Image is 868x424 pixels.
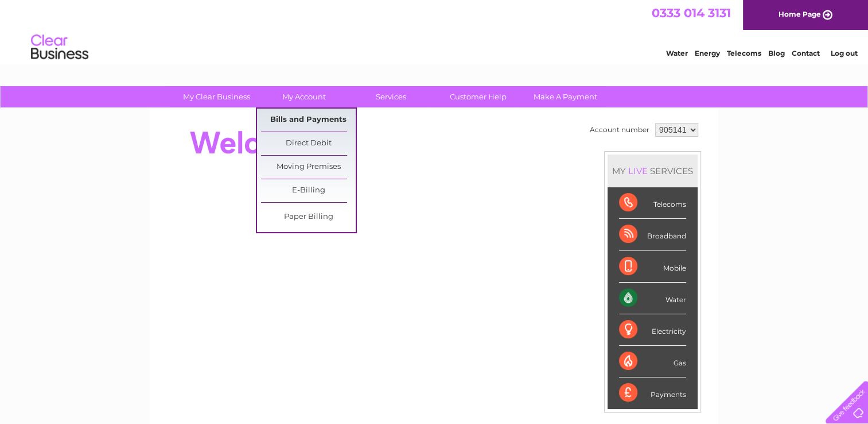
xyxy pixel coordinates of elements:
a: Log out [830,49,857,57]
a: Customer Help [431,86,526,107]
a: Direct Debit [261,132,356,155]
a: Contact [792,49,820,57]
a: E-Billing [261,179,356,202]
a: Water [666,49,688,57]
div: Broadband [619,219,686,250]
a: My Account [256,86,351,107]
div: Water [619,283,686,314]
div: Payments [619,377,686,408]
a: Services [344,86,438,107]
div: Electricity [619,314,686,346]
a: Telecoms [727,49,761,57]
div: Telecoms [619,187,686,219]
img: logo.png [30,30,89,65]
a: Paper Billing [261,206,356,229]
div: Gas [619,346,686,377]
a: Blog [768,49,785,57]
div: LIVE [626,165,650,176]
a: Moving Premises [261,156,356,179]
td: Account number [587,120,652,140]
div: Clear Business is a trading name of Verastar Limited (registered in [GEOGRAPHIC_DATA] No. 3667643... [164,6,706,56]
div: MY SERVICES [608,155,698,187]
a: My Clear Business [169,86,264,107]
a: Make A Payment [518,86,613,107]
a: Energy [695,49,720,57]
a: Bills and Payments [261,109,356,132]
div: Mobile [619,251,686,283]
a: 0333 014 3131 [652,6,731,20]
